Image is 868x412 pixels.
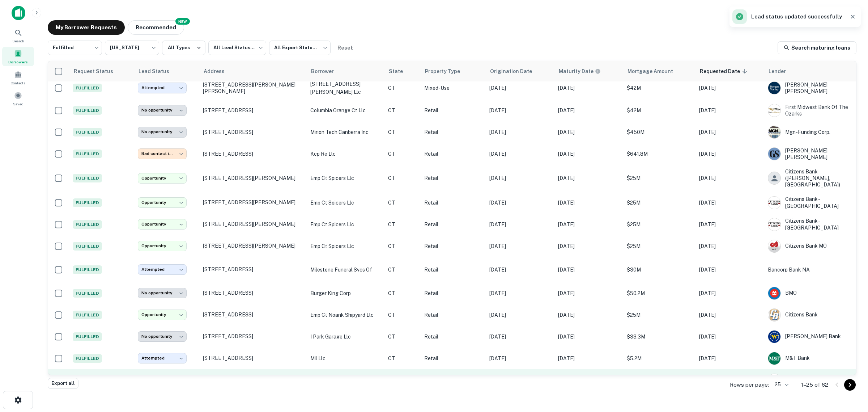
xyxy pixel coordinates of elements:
div: Opportunity [138,241,187,251]
span: Fulfilled [73,198,102,207]
p: [DATE] [699,199,761,207]
p: burger king corp [310,289,381,297]
div: Attempted [138,353,187,363]
img: picture [768,331,780,343]
p: emp ct spicers llc [310,242,381,250]
p: Retail [424,106,482,114]
img: picture [768,82,780,94]
div: Attempted [138,264,187,275]
img: picture [768,148,780,160]
span: Mortgage Amount [627,67,682,76]
th: Mortgage Amount [623,61,695,81]
p: [STREET_ADDRESS] [203,129,303,135]
p: [DATE] [699,106,761,114]
p: [DATE] [558,311,620,319]
p: [DATE] [489,289,551,297]
h6: Maturity Date [559,67,593,75]
div: Citizens Bank - [GEOGRAPHIC_DATA] [768,196,852,209]
button: Recommended [128,20,184,35]
button: My Borrower Requests [48,20,125,35]
div: M&T Bank [768,352,852,365]
span: Request Status [73,67,123,76]
p: $25M [627,220,692,228]
p: [DATE] [699,242,761,250]
p: $25M [627,311,692,319]
p: Retail [424,220,482,228]
p: [STREET_ADDRESS][PERSON_NAME] [203,243,303,249]
img: picture [768,104,780,117]
p: [DATE] [699,128,761,136]
p: [DATE] [699,354,761,362]
th: Borrower [307,61,384,81]
p: $641.8M [627,150,692,158]
p: Retail [424,174,482,182]
span: Lead Status [139,67,179,76]
p: [DATE] [489,199,551,207]
span: Fulfilled [73,242,102,251]
span: Property Type [425,67,469,76]
p: $33.3M [627,333,692,341]
img: picture [768,309,780,321]
button: Reset [333,41,357,55]
p: CT [388,106,417,114]
div: All Export Statuses [269,38,331,57]
img: picture [768,374,780,386]
p: mirion tech canberra inc [310,128,381,136]
p: $25M [627,174,692,182]
div: All Lead Statuses [208,38,266,57]
th: Maturity dates displayed may be estimated. Please contact the lender for the most accurate maturi... [554,61,623,81]
p: Retail [424,333,482,341]
p: Retail [424,311,482,319]
p: $5.2M [627,354,692,362]
div: 25 [772,379,790,390]
p: CT [388,84,417,92]
th: Lead Status [134,61,199,81]
span: Borrowers [8,59,28,65]
p: [DATE] [699,333,761,341]
p: [DATE] [558,333,620,341]
div: First Midwest Bank Of The Ozarks [768,104,852,117]
a: Search maturing loans [778,41,856,54]
span: Fulfilled [73,150,102,158]
div: [PERSON_NAME] Bank [768,330,852,343]
p: Retail [424,242,482,250]
p: $450M [627,128,692,136]
span: Address [204,67,234,76]
p: [STREET_ADDRESS][PERSON_NAME] [203,221,303,227]
th: Origination Date [486,61,554,81]
p: CT [388,311,417,319]
p: mil llc [310,354,381,362]
p: Retail [424,199,482,207]
div: Lead status updated successfully [732,9,842,24]
div: Citizens Bank ([PERSON_NAME], [GEOGRAPHIC_DATA]) [768,168,852,188]
div: Mgn-funding Corp. [768,126,852,139]
p: [DATE] [699,220,761,228]
p: [DATE] [489,128,551,136]
span: Lender [769,67,796,76]
p: Retail [424,289,482,297]
p: $42M [627,84,692,92]
div: Citizens Bank [768,308,852,321]
p: CT [388,174,417,182]
p: $25M [627,242,692,250]
span: Fulfilled [73,332,102,341]
p: [DATE] [558,174,620,182]
div: Citizens Bank MO [768,240,852,253]
th: Request Status [69,61,134,81]
div: Chat Widget [832,354,868,389]
div: No opportunity [138,127,187,137]
div: NEW [175,18,190,25]
p: $25M [627,199,692,207]
p: [STREET_ADDRESS][PERSON_NAME] [203,175,303,181]
a: Borrowers [2,47,34,66]
p: Mixed-Use [424,84,482,92]
p: Retail [424,150,482,158]
img: picture [768,126,780,138]
a: Search [2,26,34,45]
p: [STREET_ADDRESS][PERSON_NAME][PERSON_NAME] [203,81,303,94]
span: Origination Date [490,67,541,76]
div: Opportunity [138,310,187,320]
p: [DATE] [489,266,551,274]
